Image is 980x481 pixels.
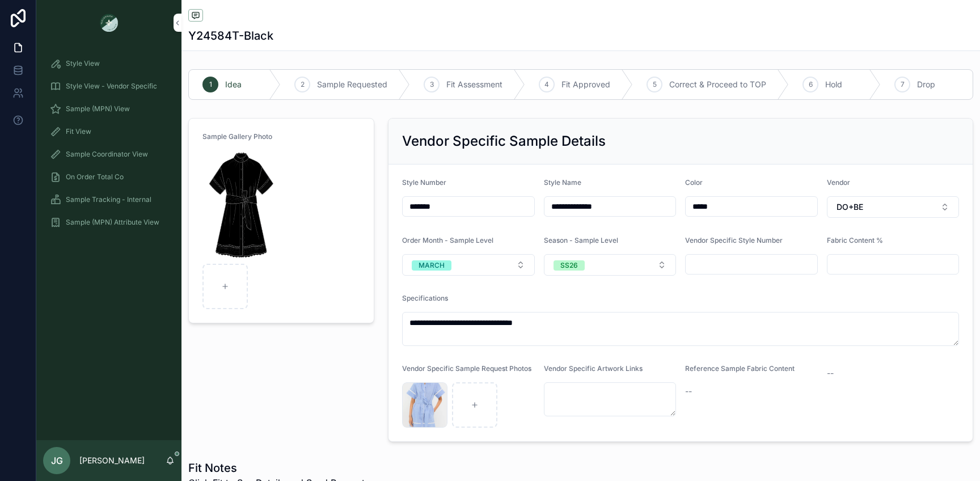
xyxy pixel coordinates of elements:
[419,260,445,271] div: MARCH
[827,368,834,379] span: --
[202,150,277,259] img: Cornelia_blk.png
[544,80,549,89] span: 4
[809,80,813,89] span: 6
[402,132,606,150] h2: Vendor Specific Sample Details
[43,212,175,233] a: Sample (MPN) Attribute View
[685,236,783,244] span: Vendor Specific Style Number
[544,236,618,244] span: Season - Sample Level
[653,80,657,89] span: 5
[402,254,535,276] button: Select Button
[402,236,493,244] span: Order Month - Sample Level
[43,167,175,187] a: On Order Total Co
[685,386,692,397] span: --
[36,45,181,247] div: scrollable content
[560,260,578,271] div: SS26
[544,178,581,187] span: Style Name
[402,364,531,373] span: Vendor Specific Sample Request Photos
[827,178,850,187] span: Vendor
[66,195,151,204] span: Sample Tracking - Internal
[827,196,960,218] button: Select Button
[43,53,175,74] a: Style View
[669,79,766,90] span: Correct & Proceed to TOP
[66,59,100,68] span: Style View
[402,178,446,187] span: Style Number
[225,79,242,90] span: Idea
[825,79,842,90] span: Hold
[43,99,175,119] a: Sample (MPN) View
[43,121,175,142] a: Fit View
[51,454,63,467] span: JG
[188,28,273,44] h1: Y24584T-Black
[827,236,883,244] span: Fabric Content %
[79,455,145,466] p: [PERSON_NAME]
[43,189,175,210] a: Sample Tracking - Internal
[430,80,434,89] span: 3
[544,254,677,276] button: Select Button
[66,172,124,182] span: On Order Total Co
[66,82,157,91] span: Style View - Vendor Specific
[685,178,703,187] span: Color
[901,80,905,89] span: 7
[685,364,795,373] span: Reference Sample Fabric Content
[301,80,305,89] span: 2
[402,294,448,302] span: Specifications
[66,218,159,227] span: Sample (MPN) Attribute View
[561,79,610,90] span: Fit Approved
[202,132,272,141] span: Sample Gallery Photo
[446,79,502,90] span: Fit Assessment
[837,201,863,213] span: DO+BE
[66,150,148,159] span: Sample Coordinator View
[917,79,935,90] span: Drop
[43,76,175,96] a: Style View - Vendor Specific
[317,79,387,90] span: Sample Requested
[544,364,643,373] span: Vendor Specific Artwork Links
[100,14,118,32] img: App logo
[209,80,212,89] span: 1
[43,144,175,164] a: Sample Coordinator View
[66,104,130,113] span: Sample (MPN) View
[188,460,365,476] h1: Fit Notes
[66,127,91,136] span: Fit View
